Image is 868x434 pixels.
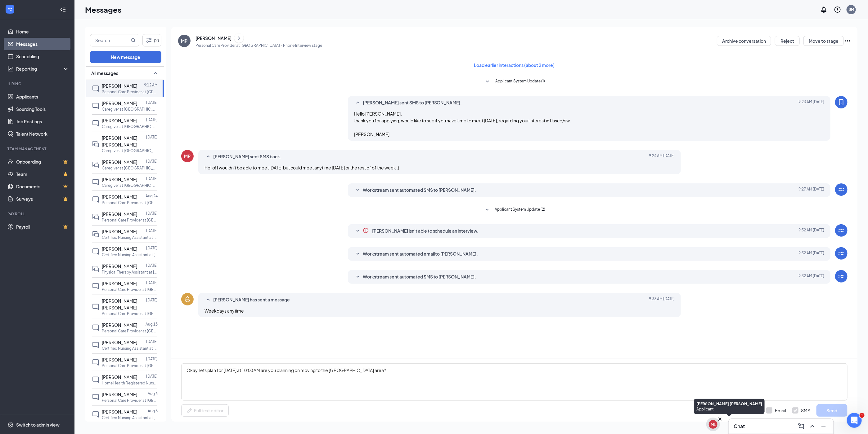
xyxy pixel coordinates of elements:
span: [PERSON_NAME] [102,409,137,414]
a: Sourcing Tools [16,103,69,115]
span: [PERSON_NAME] [102,246,137,252]
span: Workstream sent automated email to [PERSON_NAME]. [363,250,478,258]
span: [PERSON_NAME] [102,211,137,217]
span: Applicant System Update (2) [495,206,546,214]
div: MP [184,153,191,159]
button: SmallChevronDownApplicant System Update (1) [484,78,545,85]
svg: QuestionInfo [834,6,841,13]
span: Workstream sent automated SMS to [PERSON_NAME]. [363,186,476,194]
p: Caregiver at [GEOGRAPHIC_DATA], [GEOGRAPHIC_DATA] [102,148,158,153]
p: Personal Care Provider at [GEOGRAPHIC_DATA] [102,89,158,94]
svg: Info [363,227,369,234]
p: [DATE] [146,100,158,105]
svg: SmallChevronUp [152,69,159,77]
div: Hiring [7,81,68,86]
a: TeamCrown [16,168,69,180]
button: Full text editorPen [181,404,229,417]
p: Certified Nursing Assistant at [GEOGRAPHIC_DATA] [102,346,158,351]
span: [PERSON_NAME] [102,177,137,182]
span: [DATE] 9:23 AM [798,99,824,107]
svg: Pen [187,407,193,414]
a: Home [16,25,69,38]
svg: ChatInactive [92,178,99,186]
svg: Settings [7,422,14,428]
svg: DoubleChat [92,230,99,238]
p: [DATE] [146,245,158,251]
p: Caregiver at [GEOGRAPHIC_DATA], [GEOGRAPHIC_DATA] [102,124,158,129]
p: [DATE] [146,297,158,303]
svg: Cross [717,416,723,422]
svg: SmallChevronDown [483,206,491,214]
button: Move to stage [803,36,844,46]
svg: MagnifyingGlass [131,38,136,43]
a: SurveysCrown [16,193,69,205]
div: [PERSON_NAME] [196,35,232,41]
p: [DATE] [146,176,158,181]
div: Switch to admin view [16,422,60,428]
svg: ChatInactive [92,196,99,203]
span: [PERSON_NAME] [102,322,137,328]
a: OnboardingCrown [16,156,69,168]
svg: SmallChevronUp [205,153,212,160]
p: Personal Care Provider at [GEOGRAPHIC_DATA] - Phone Interview stage [196,43,322,48]
a: Scheduling [16,50,69,63]
a: Job Postings [16,115,69,128]
span: [PERSON_NAME] has sent a message [213,296,290,304]
p: Personal Care Provider at [GEOGRAPHIC_DATA], [GEOGRAPHIC_DATA] [102,287,158,292]
p: [DATE] [146,339,158,344]
p: Personal Care Provider at [GEOGRAPHIC_DATA] [102,311,158,316]
svg: WorkstreamLogo [838,186,845,193]
svg: DoubleChat [92,161,99,169]
svg: Analysis [7,66,14,72]
p: [DATE] [146,263,158,268]
div: [PERSON_NAME] [PERSON_NAME] [696,401,762,406]
svg: SmallChevronDown [354,227,362,235]
svg: DoubleChat [92,140,99,148]
p: Aug 13 [146,322,158,327]
h3: Chat [734,423,745,430]
span: [PERSON_NAME] [102,392,137,397]
p: Caregiver at [GEOGRAPHIC_DATA], [GEOGRAPHIC_DATA] [102,183,158,188]
p: Personal Care Provider at [GEOGRAPHIC_DATA] [102,328,158,334]
span: [PERSON_NAME] [102,100,137,106]
p: Certified Nursing Assistant at [GEOGRAPHIC_DATA], [GEOGRAPHIC_DATA] [102,252,158,257]
button: Reject [775,36,800,46]
p: [DATE] [146,280,158,285]
svg: ChatInactive [92,376,99,384]
span: Weekdays anytime [205,308,244,313]
a: Talent Network [16,128,69,140]
svg: SmallChevronDown [354,186,362,194]
span: 1 [860,413,865,418]
span: [DATE] 9:24 AM [649,153,675,160]
p: [DATE] [146,228,158,233]
button: Minimize [819,421,829,431]
span: [PERSON_NAME] sent SMS back. [213,153,281,160]
svg: ChatInactive [92,324,99,331]
svg: ChatInactive [92,85,99,92]
svg: SmallChevronDown [354,250,362,258]
input: Search [90,34,129,46]
span: [PERSON_NAME] [102,374,137,380]
button: ComposeMessage [796,421,806,431]
span: [PERSON_NAME] [102,281,137,286]
span: [DATE] 9:33 AM [649,296,675,304]
div: ML [711,422,716,427]
span: Workstream sent automated SMS to [PERSON_NAME]. [363,273,476,281]
svg: Bell [184,296,191,303]
h1: Messages [85,4,121,15]
p: Personal Care Provider at [GEOGRAPHIC_DATA], [GEOGRAPHIC_DATA] [102,200,158,205]
svg: WorkstreamLogo [7,6,13,12]
span: [DATE] 9:32 AM [798,273,824,281]
svg: ComposeMessage [798,423,805,430]
svg: SmallChevronDown [354,273,362,281]
p: 9:12 AM [144,82,158,88]
button: Filter (2) [142,34,161,46]
p: Personal Care Provider at [GEOGRAPHIC_DATA], [GEOGRAPHIC_DATA] [102,363,158,368]
iframe: Intercom live chat [847,413,862,428]
svg: WorkstreamLogo [838,250,845,257]
svg: WorkstreamLogo [838,273,845,280]
button: SmallChevronDownApplicant System Update (2) [483,206,546,214]
svg: ChatInactive [92,411,99,418]
div: Reporting [16,66,70,72]
p: [DATE] [146,117,158,122]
